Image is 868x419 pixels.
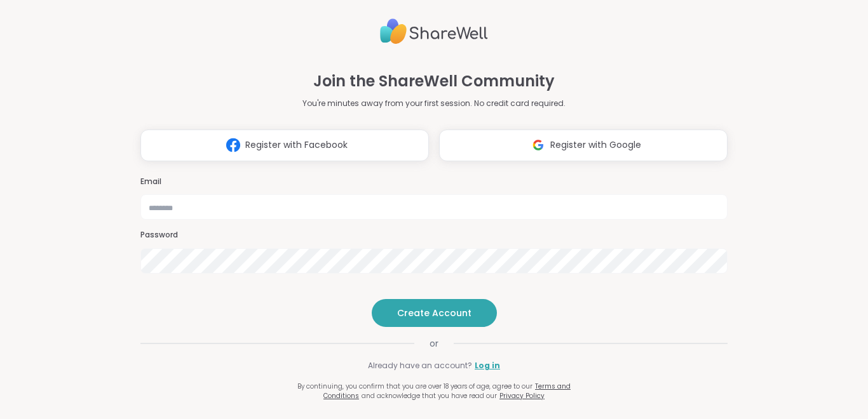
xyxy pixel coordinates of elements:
img: ShareWell Logo [380,13,488,50]
h1: Join the ShareWell Community [313,70,555,93]
h3: Password [140,230,728,241]
img: ShareWell Logomark [526,133,550,157]
img: ShareWell Logomark [221,133,245,157]
button: Create Account [372,299,497,327]
p: You're minutes away from your first session. No credit card required. [302,98,566,109]
a: Privacy Policy [499,391,545,401]
span: Register with Facebook [245,138,348,152]
a: Log in [475,360,500,371]
h3: Email [140,176,728,187]
a: Terms and Conditions [323,382,571,401]
button: Register with Google [439,130,728,161]
span: Already have an account? [368,360,472,371]
span: and acknowledge that you have read our [362,391,497,401]
span: By continuing, you confirm that you are over 18 years of age, agree to our [297,382,532,391]
span: or [414,337,454,350]
button: Register with Facebook [140,130,429,161]
span: Create Account [397,307,471,319]
span: Register with Google [550,138,641,152]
